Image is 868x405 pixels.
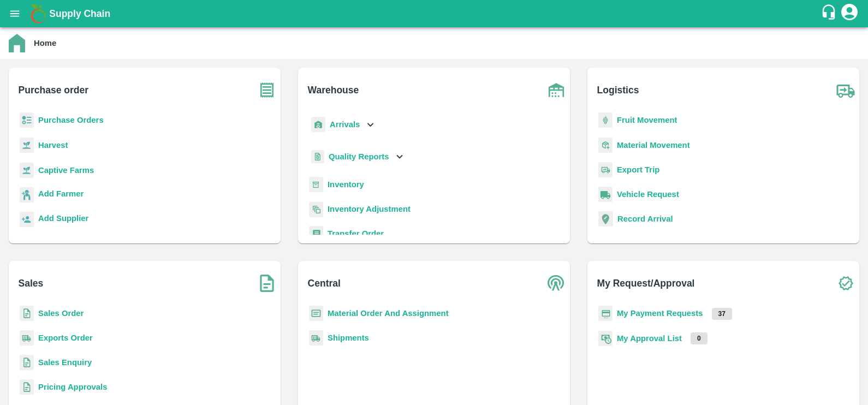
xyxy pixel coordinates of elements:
img: whTransfer [309,226,323,242]
img: farmer [20,187,34,203]
img: harvest [20,137,34,153]
a: Supply Chain [49,6,821,21]
b: Central [308,276,341,291]
img: inventory [309,201,323,217]
img: recordArrival [598,211,613,227]
img: truck [832,76,859,104]
img: whArrival [311,117,325,133]
div: customer-support [821,4,840,23]
b: Add Farmer [38,189,84,198]
img: centralMaterial [309,306,323,321]
a: Vehicle Request [617,190,679,199]
img: sales [20,355,34,371]
img: vehicle [598,187,613,202]
b: Purchase order [19,82,88,98]
b: Sales [19,276,44,291]
a: Inventory [328,180,364,189]
a: Record Arrival [617,215,673,223]
a: Exports Order [38,333,93,342]
img: harvest [20,162,34,178]
img: check [832,270,859,297]
img: reciept [20,112,34,128]
div: account of current user [840,2,859,25]
img: payment [598,306,613,321]
img: approval [598,330,613,347]
img: central [543,270,570,297]
img: logo [27,3,49,25]
a: Purchase Orders [38,116,104,124]
a: My Payment Requests [617,309,703,318]
a: Pricing Approvals [38,383,107,391]
b: Quality Reports [329,152,389,161]
img: fruit [598,112,613,128]
a: Sales Order [38,309,84,318]
img: warehouse [543,76,570,104]
img: shipments [309,330,323,346]
a: Sales Enquiry [38,358,92,367]
img: home [9,34,25,52]
div: Arrivals [309,112,377,137]
b: Logistics [597,82,639,98]
a: Material Order And Assignment [328,309,449,318]
p: 0 [691,332,708,344]
div: Quality Reports [309,146,406,168]
img: soSales [253,270,281,297]
img: delivery [598,162,613,178]
b: Home [34,39,56,47]
b: Supply Chain [49,8,110,19]
img: material [598,137,613,153]
a: My Approval List [617,334,682,343]
a: Fruit Movement [617,116,677,124]
a: Export Trip [617,165,659,174]
a: Inventory Adjustment [328,205,411,213]
img: supplier [20,212,34,228]
a: Add Farmer [38,188,84,202]
b: Add Supplier [38,214,88,223]
a: Harvest [38,141,68,150]
a: Captive Farms [38,166,94,175]
a: Material Movement [617,141,690,150]
img: whInventory [309,177,323,193]
a: Shipments [328,333,369,342]
button: open drawer [2,1,27,26]
p: 37 [712,308,732,320]
b: Arrivals [330,120,360,129]
img: purchase [253,76,281,104]
a: Add Supplier [38,212,88,227]
a: Transfer Order [328,229,384,238]
img: sales [20,306,34,321]
img: qualityReport [311,150,324,164]
b: Warehouse [308,82,359,98]
img: shipments [20,330,34,346]
b: My Request/Approval [597,276,695,291]
img: sales [20,379,34,395]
